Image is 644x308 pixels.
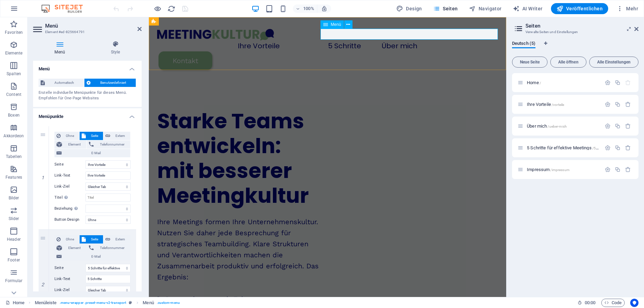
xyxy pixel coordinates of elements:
span: Alle öffnen [553,60,583,64]
button: Seiten [430,3,461,14]
button: Design [393,3,425,14]
span: Seite [88,132,101,140]
button: Element [54,244,86,252]
span: Extern [112,235,128,244]
em: 1 [38,175,48,180]
div: Impressum/impressum [525,167,601,172]
label: Seite [54,264,85,272]
span: Seiten [433,5,458,12]
h4: Menü [33,41,89,55]
div: Entfernen [625,101,631,107]
div: Duplizieren [615,145,621,151]
span: Ohne [63,132,77,140]
p: Spalten [7,71,21,77]
button: Telefonnummer [87,140,130,149]
span: Navigator [469,5,502,12]
button: Code [601,299,625,307]
h2: Menü [45,23,142,29]
button: Extern [103,132,130,140]
div: Einstellungen [605,123,611,129]
p: Formular [5,278,23,284]
button: Klicke hier, um den Vorschau-Modus zu verlassen [153,4,162,13]
p: Tabellen [6,154,22,159]
h6: Session-Zeit [577,299,596,307]
img: Editor Logo [40,4,91,13]
button: Usercentrics [630,299,638,307]
div: Erstelle individuelle Menüpunkte für dieses Menü. Empfohlen für One-Page Websites [39,90,136,101]
p: Boxen [8,112,20,118]
span: Klick, um Seite zu öffnen [527,167,570,172]
button: Ohne [54,235,79,244]
button: Alle öffnen [550,57,586,68]
div: Einstellungen [605,101,611,107]
i: Seite neu laden [167,5,175,13]
div: Die Startseite kann nicht gelöscht werden [625,80,631,86]
label: Titel [54,193,85,202]
span: E-Mail [64,149,128,157]
button: Navigator [466,3,504,14]
span: Code [604,299,622,307]
button: Ohne [54,132,79,140]
button: reload [167,4,175,13]
span: AI Writer [513,5,543,12]
span: Deutsch (5) [512,39,535,49]
div: Ihre Vorteile/vorteile [525,102,601,107]
span: Seite [88,235,101,244]
p: Slider [9,216,19,221]
span: Alle Einstellungen [592,60,635,64]
i: Dieses Element ist ein anpassbares Preset [129,301,132,305]
h2: Seiten [525,23,638,29]
div: Duplizieren [615,123,621,129]
label: Link-Ziel [54,286,85,294]
span: /ueber-mich [548,125,567,128]
p: Favoriten [5,30,23,35]
span: Klick zum Auswählen. Doppelklick zum Bearbeiten [143,299,154,307]
p: Features [6,175,22,180]
h4: Style [89,41,142,55]
button: Alle Einstellungen [589,57,638,68]
h4: Menü [33,61,142,73]
span: /vorteile [552,103,564,107]
div: Sprachen-Tabs [512,41,638,54]
p: Bilder [9,195,19,201]
span: Ohne [63,235,77,244]
span: Mehr [616,5,638,12]
span: Klick, um Seite zu öffnen [527,80,541,85]
button: E-Mail [54,149,130,157]
h4: Menüpunkte [33,108,142,121]
span: Design [396,5,422,12]
div: Duplizieren [615,101,621,107]
span: /impressum [550,168,569,172]
input: Link-Text... [85,171,131,180]
span: Klick, um Seite zu öffnen [527,123,567,129]
span: . menu-wrapper .preset-menu-v2-transport [60,299,126,307]
input: Titel [85,193,131,202]
label: Button Design [54,216,85,224]
span: : [590,300,591,305]
p: Akkordeon [3,133,24,139]
span: Benutzerdefiniert [93,79,134,87]
i: Bei Größenänderung Zoomstufe automatisch an das gewählte Gerät anpassen. [321,6,327,12]
h3: Verwalte Seiten und Einstellungen [525,29,625,35]
button: E-Mail [54,252,130,261]
span: Element [64,140,84,149]
span: 00 00 [585,299,595,307]
input: Link-Text... [85,275,131,283]
button: Automatisch [39,79,84,87]
span: Neue Seite [515,60,544,64]
button: Mehr [614,3,641,14]
h3: Element #ed-825664791 [45,29,128,35]
span: Extern [112,132,128,140]
span: Element [64,244,84,252]
span: Klick, um Seite zu öffnen [527,102,564,107]
button: Telefonnummer [87,244,130,252]
label: Link-Ziel [54,182,85,191]
div: Entfernen [625,145,631,151]
div: 5 Schritte für effektive Meetings/5-schritte-fuer-effektive-meetings [525,146,601,150]
span: / [540,81,541,85]
span: E-Mail [64,252,128,261]
h6: 100% [303,4,314,13]
button: Benutzerdefiniert [84,79,136,87]
div: Entfernen [625,167,631,172]
button: Element [54,140,86,149]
